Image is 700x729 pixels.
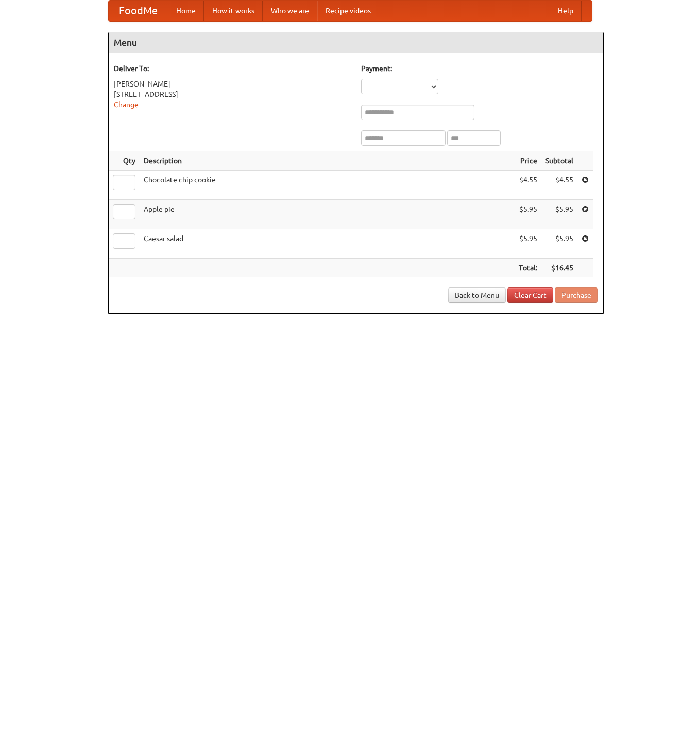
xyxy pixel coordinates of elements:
[541,151,577,171] th: Subtotal
[515,151,541,171] th: Price
[109,151,140,171] th: Qty
[109,32,603,53] h4: Menu
[114,100,139,109] a: Change
[550,1,582,21] a: Help
[541,200,577,229] td: $5.95
[515,200,541,229] td: $5.95
[555,287,598,303] button: Purchase
[168,1,204,21] a: Home
[515,171,541,200] td: $4.55
[114,79,351,89] div: [PERSON_NAME]
[140,229,515,259] td: Caesar salad
[140,151,515,171] th: Description
[541,229,577,259] td: $5.95
[140,171,515,200] td: Chocolate chip cookie
[541,259,577,278] th: $16.45
[507,287,553,303] a: Clear Cart
[204,1,263,21] a: How it works
[448,287,506,303] a: Back to Menu
[317,1,379,21] a: Recipe videos
[541,171,577,200] td: $4.55
[140,200,515,229] td: Apple pie
[361,63,598,74] h5: Payment:
[263,1,317,21] a: Who we are
[114,63,351,74] h5: Deliver To:
[114,89,351,99] div: [STREET_ADDRESS]
[109,1,168,21] a: FoodMe
[515,259,541,278] th: Total:
[515,229,541,259] td: $5.95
